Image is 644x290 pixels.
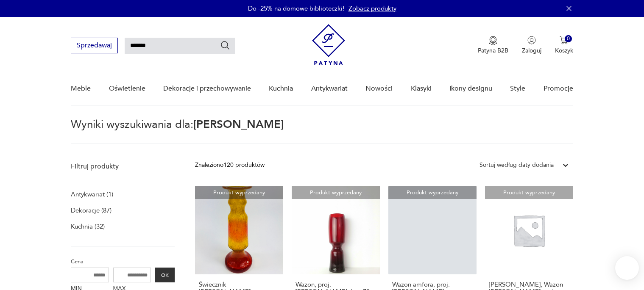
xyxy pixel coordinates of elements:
[311,72,348,105] a: Antykwariat
[365,72,393,105] a: Nowości
[71,204,112,216] a: Dekoracje (87)
[348,4,396,13] a: Zobacz produkty
[478,36,508,55] button: Patyna B2B
[478,47,508,55] p: Patyna B2B
[615,256,639,280] iframe: Smartsupp widget button
[478,36,508,55] a: Ikona medaluPatyna B2B
[220,40,230,50] button: Szukaj
[489,36,497,45] img: Ikona medalu
[109,72,145,105] a: Oświetlenie
[71,221,105,232] a: Kuchnia (32)
[71,257,175,266] p: Cena
[555,36,573,55] button: 0Koszyk
[163,72,251,105] a: Dekoracje i przechowywanie
[193,117,284,132] span: [PERSON_NAME]
[510,72,525,105] a: Style
[560,36,568,44] img: Ikona koszyka
[527,36,536,44] img: Ikonka użytkownika
[522,36,541,55] button: Zaloguj
[269,72,293,105] a: Kuchnia
[522,47,541,55] p: Zaloguj
[248,4,344,13] p: Do -25% na domowe biblioteczki!
[449,72,492,105] a: Ikony designu
[71,119,573,144] p: Wyniki wyszukiwania dla:
[555,47,573,55] p: Koszyk
[411,72,432,105] a: Klasyki
[71,162,175,171] p: Filtruj produkty
[71,188,113,200] a: Antykwariat (1)
[71,43,118,49] a: Sprzedawaj
[71,72,91,105] a: Meble
[195,160,265,170] div: Znaleziono 120 produktów
[312,24,345,65] img: Patyna - sklep z meblami i dekoracjami vintage
[565,35,572,42] div: 0
[544,72,573,105] a: Promocje
[155,268,175,282] button: OK
[71,38,118,53] button: Sprzedawaj
[480,160,554,170] div: Sortuj według daty dodania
